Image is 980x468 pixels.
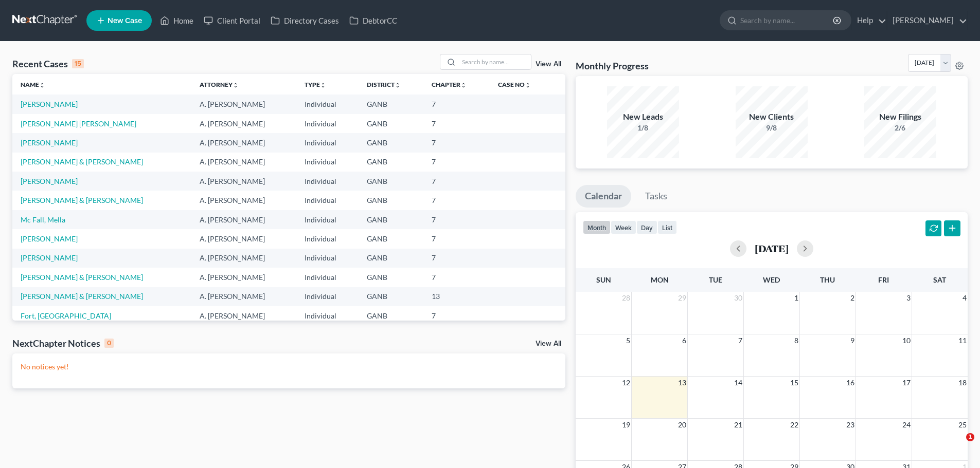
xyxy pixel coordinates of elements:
a: Case Nounfold_more [498,81,531,88]
td: A. [PERSON_NAME] [191,287,297,306]
span: 1 [793,292,799,304]
td: A. [PERSON_NAME] [191,306,297,325]
td: A. [PERSON_NAME] [191,172,297,191]
td: 7 [423,306,490,325]
a: Client Portal [199,11,265,30]
h3: Monthly Progress [576,60,649,72]
td: GANB [359,114,423,133]
a: Fort, [GEOGRAPHIC_DATA] [21,311,111,320]
a: Districtunfold_more [367,81,401,88]
span: 1 [966,433,974,441]
a: Calendar [576,185,631,208]
span: 8 [793,334,799,347]
td: 7 [423,268,490,287]
span: 11 [957,334,968,347]
a: View All [536,340,561,347]
td: GANB [359,287,423,306]
div: 2/6 [864,123,936,133]
td: Individual [296,191,359,210]
button: month [583,220,611,234]
td: A. [PERSON_NAME] [191,191,297,210]
td: A. [PERSON_NAME] [191,114,297,133]
h2: [DATE] [755,243,789,254]
div: NextChapter Notices [12,337,114,349]
a: Directory Cases [265,11,344,30]
i: unfold_more [395,82,401,88]
td: 7 [423,133,490,152]
td: A. [PERSON_NAME] [191,153,297,172]
span: New Case [108,17,142,25]
span: 17 [901,377,912,389]
span: 23 [845,419,856,431]
span: 16 [845,377,856,389]
iframe: Intercom live chat [945,433,970,458]
td: 13 [423,287,490,306]
span: 9 [849,334,856,347]
td: A. [PERSON_NAME] [191,229,297,248]
div: New Clients [736,111,808,123]
td: GANB [359,268,423,287]
td: 7 [423,153,490,172]
input: Search by name... [740,11,834,30]
span: 12 [621,377,631,389]
a: [PERSON_NAME] [PERSON_NAME] [21,119,136,128]
div: 9/8 [736,123,808,133]
span: Sat [933,275,946,284]
a: View All [536,61,561,68]
a: Nameunfold_more [21,81,45,88]
td: 7 [423,114,490,133]
a: Tasks [636,185,676,208]
td: 7 [423,172,490,191]
i: unfold_more [320,82,326,88]
span: 22 [789,419,799,431]
i: unfold_more [39,82,45,88]
p: No notices yet! [21,362,557,372]
a: Chapterunfold_more [432,81,467,88]
td: Individual [296,114,359,133]
span: 4 [961,292,968,304]
td: GANB [359,306,423,325]
a: [PERSON_NAME] [21,100,78,108]
a: [PERSON_NAME] & [PERSON_NAME] [21,157,143,166]
span: 2 [849,292,856,304]
td: A. [PERSON_NAME] [191,268,297,287]
div: New Leads [607,111,679,123]
span: Sun [596,275,611,284]
td: Individual [296,210,359,229]
input: Search by name... [459,54,531,69]
span: 18 [957,377,968,389]
button: list [657,220,677,234]
a: [PERSON_NAME] [21,234,78,243]
a: Help [852,11,886,30]
a: Typeunfold_more [305,81,326,88]
td: GANB [359,153,423,172]
td: 7 [423,229,490,248]
span: 15 [789,377,799,389]
a: [PERSON_NAME] & [PERSON_NAME] [21,292,143,301]
span: 25 [957,419,968,431]
td: 7 [423,210,490,229]
td: A. [PERSON_NAME] [191,210,297,229]
div: New Filings [864,111,936,123]
td: GANB [359,172,423,191]
span: 13 [677,377,687,389]
td: GANB [359,95,423,114]
span: 24 [901,419,912,431]
td: 7 [423,191,490,210]
span: Mon [651,275,669,284]
td: Individual [296,306,359,325]
span: 14 [733,377,743,389]
td: GANB [359,210,423,229]
span: 5 [625,334,631,347]
span: 3 [905,292,912,304]
a: [PERSON_NAME] [21,138,78,147]
span: 21 [733,419,743,431]
td: Individual [296,287,359,306]
span: Tue [709,275,722,284]
div: Recent Cases [12,58,84,70]
a: [PERSON_NAME] & [PERSON_NAME] [21,273,143,282]
div: 15 [72,59,84,68]
td: Individual [296,95,359,114]
span: 19 [621,419,631,431]
span: 7 [737,334,743,347]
